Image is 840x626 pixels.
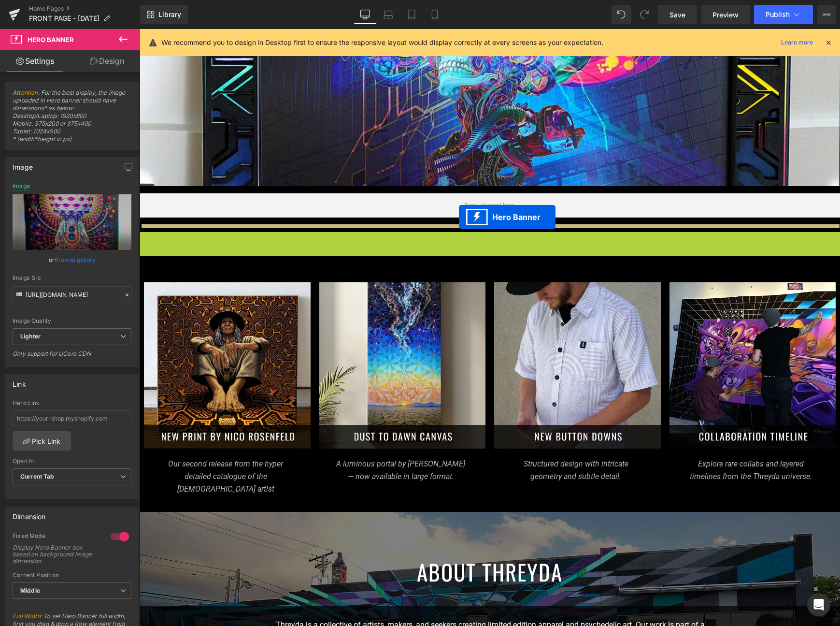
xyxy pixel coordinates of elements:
[13,158,33,171] div: Image
[701,5,750,24] a: Preview
[13,410,131,426] input: https://your-shop.myshopify.com
[766,11,790,18] span: Publish
[550,430,672,452] i: Explore rare collabs and layered timelines from the Threyda universe.
[13,275,131,281] div: Image Src
[384,430,489,452] i: Structured design with intricate geometry and subtle detail.
[29,5,140,13] a: Home Pages
[20,587,40,594] b: Middle
[669,10,685,20] span: Save
[13,431,71,451] a: Pick Link
[13,572,131,579] div: Content Position
[140,5,188,24] a: New Library
[13,612,41,620] a: Full Width
[400,5,423,24] a: Tablet
[13,544,100,565] div: Display Hero Banner box based on background image dimension.
[13,532,101,542] div: Fixed Mode
[635,5,654,24] button: Redo
[72,50,142,72] a: Design
[354,5,377,24] a: Desktop
[13,507,46,521] div: Dimension
[13,89,131,149] span: : For the best display, the image uploaded in Hero banner should have dimensions* as below: Deskt...
[20,333,41,340] b: Lighter
[13,255,131,265] div: or
[612,5,631,24] button: Undo
[28,430,143,464] i: Our second release from the hyper detailed catalogue of the [DEMOGRAPHIC_DATA] artist
[754,5,813,24] button: Publish
[161,37,603,48] p: We recommend you to design in Desktop first to ensure the responsive layout would display correct...
[13,89,38,96] a: Attention
[777,37,817,48] a: Learn more
[13,318,131,324] div: Image Quality
[817,5,836,24] button: More
[158,10,181,19] span: Library
[13,183,30,189] div: Image
[28,36,74,44] span: Hero Banner
[20,473,55,480] b: Current Tab
[377,5,400,24] a: Laptop
[13,286,131,303] input: Link
[13,375,26,388] div: Link
[13,400,131,407] div: Hero Link
[423,5,446,24] a: Mobile
[807,593,830,616] div: Open Intercom Messenger
[55,251,96,268] a: Browse gallery
[13,350,131,364] div: Only support for UCare CDN
[13,458,131,465] div: Open In
[29,15,100,22] span: FRONT PAGE - [DATE]
[197,430,326,452] i: A luminous portal by [PERSON_NAME] — now available in large format.
[712,10,739,20] span: Preview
